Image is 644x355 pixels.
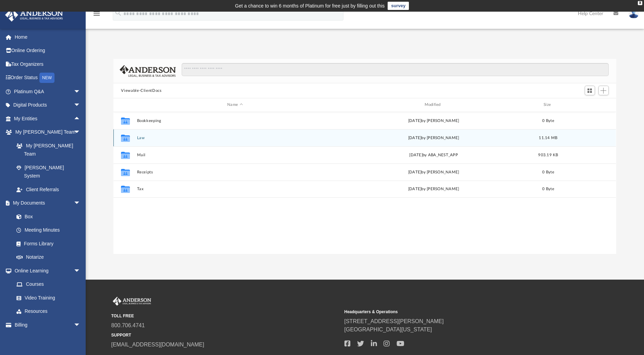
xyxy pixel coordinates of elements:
[5,57,91,71] a: Tax Organizers
[5,318,91,332] a: Billingarrow_drop_down
[5,85,91,98] a: Platinum Q&Aarrow_drop_down
[74,264,87,278] span: arrow_drop_down
[93,10,101,18] i: menu
[543,119,555,122] span: 0 Byte
[137,187,333,191] button: Tax
[117,102,134,108] div: id
[74,85,87,99] span: arrow_drop_down
[336,118,532,124] div: [DATE] by [PERSON_NAME]
[336,102,532,108] div: Modified
[5,125,87,139] a: My [PERSON_NAME] Teamarrow_drop_down
[565,102,613,108] div: id
[10,183,87,196] a: Client Referrals
[74,196,87,210] span: arrow_drop_down
[629,9,639,19] img: User Pic
[111,322,145,328] a: 800.706.4741
[336,135,532,141] div: [DATE] by [PERSON_NAME]
[5,98,91,112] a: Digital Productsarrow_drop_down
[539,136,558,139] span: 11.14 MB
[10,305,87,318] a: Resources
[388,2,409,10] a: survey
[10,223,87,237] a: Meeting Minutes
[344,318,444,324] a: [STREET_ADDRESS][PERSON_NAME]
[10,210,84,223] a: Box
[538,153,558,157] span: 903.19 KB
[10,250,87,264] a: Notarize
[5,30,91,44] a: Home
[114,9,122,17] i: search
[121,88,161,94] button: Viewable-ClientDocs
[111,342,204,347] a: [EMAIL_ADDRESS][DOMAIN_NAME]
[598,86,609,95] button: Add
[182,63,608,76] input: Search files and folders
[111,332,340,338] small: SUPPORT
[5,196,87,210] a: My Documentsarrow_drop_down
[39,73,54,83] div: NEW
[10,278,87,291] a: Courses
[10,291,84,305] a: Video Training
[5,332,91,345] a: Events Calendar
[74,125,87,139] span: arrow_drop_down
[93,13,101,18] a: menu
[137,153,333,157] button: Mail
[344,327,432,332] a: [GEOGRAPHIC_DATA][US_STATE]
[137,136,333,140] button: Law
[543,170,555,174] span: 0 Byte
[10,237,84,250] a: Forms Library
[111,313,340,319] small: TOLL FREE
[336,186,532,192] div: [DATE] by [PERSON_NAME]
[137,102,333,108] div: Name
[10,139,84,161] a: My [PERSON_NAME] Team
[336,152,532,158] div: [DATE] by ABA_NEST_APP
[638,1,642,5] div: close
[111,297,153,306] img: Anderson Advisors Platinum Portal
[74,98,87,112] span: arrow_drop_down
[5,44,91,58] a: Online Ordering
[113,112,616,254] div: grid
[5,112,91,125] a: My Entitiesarrow_drop_up
[535,102,562,108] div: Size
[10,161,87,183] a: [PERSON_NAME] System
[585,86,595,95] button: Switch to Grid View
[74,112,87,126] span: arrow_drop_up
[5,71,91,85] a: Order StatusNEW
[336,169,532,175] div: [DATE] by [PERSON_NAME]
[344,309,573,315] small: Headquarters & Operations
[74,318,87,332] span: arrow_drop_down
[543,187,555,191] span: 0 Byte
[5,264,87,278] a: Online Learningarrow_drop_down
[137,119,333,123] button: Bookkeeping
[3,8,65,22] img: Anderson Advisors Platinum Portal
[137,170,333,174] button: Receipts
[235,2,385,10] div: Get a chance to win 6 months of Platinum for free just by filling out this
